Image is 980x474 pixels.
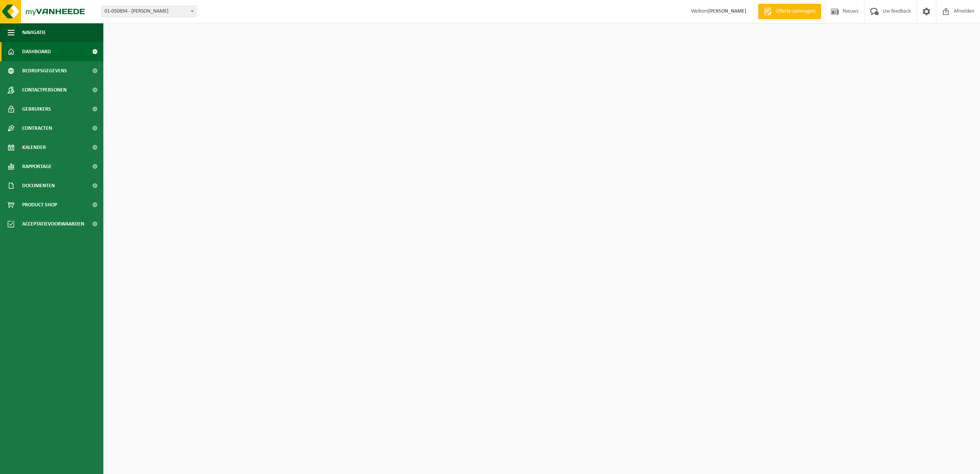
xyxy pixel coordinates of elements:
[22,23,46,42] span: Navigatie
[22,214,84,234] span: Acceptatievoorwaarden
[708,8,746,14] strong: [PERSON_NAME]
[101,6,196,17] span: 01-050894 - GOENS JOHAN - VEURNE
[22,176,55,195] span: Documenten
[22,119,52,138] span: Contracten
[22,80,67,100] span: Contactpersonen
[22,195,57,214] span: Product Shop
[22,61,67,80] span: Bedrijfsgegevens
[22,138,46,157] span: Kalender
[22,157,52,176] span: Rapportage
[22,100,51,119] span: Gebruikers
[774,8,817,15] span: Offerte aanvragen
[22,42,51,61] span: Dashboard
[101,6,196,17] span: 01-050894 - GOENS JOHAN - VEURNE
[758,4,821,19] a: Offerte aanvragen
